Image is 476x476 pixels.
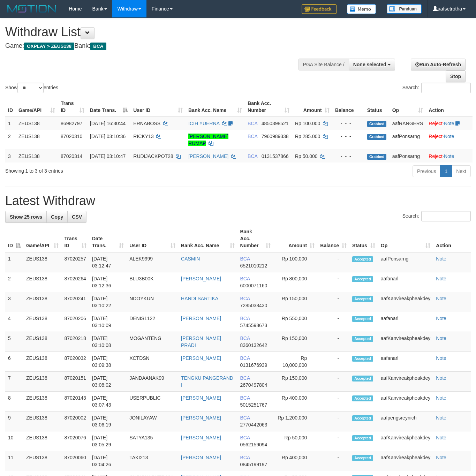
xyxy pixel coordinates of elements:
a: Note [444,153,454,159]
a: Note [436,355,446,361]
td: - [317,431,349,451]
td: 7 [5,372,23,392]
td: SATYA135 [127,431,178,451]
span: Copy [51,214,63,220]
a: [PERSON_NAME] [188,153,228,159]
a: Note [436,435,446,440]
th: Trans ID: activate to sort column ascending [58,97,87,117]
td: Rp 150,000 [273,332,317,352]
td: ZEUS138 [23,312,61,332]
th: Status [364,97,390,117]
td: ZEUS138 [23,372,61,392]
a: Note [444,121,454,126]
td: aafPonsarng [390,150,426,163]
span: Copy 4850398521 to clipboard [262,121,289,126]
span: Grabbed [367,154,387,160]
td: 87020151 [61,372,89,392]
span: Copy 2770442063 to clipboard [240,422,267,428]
span: RUDIJACKPOT28 [133,153,173,159]
img: panduan.png [387,4,422,14]
td: 87020206 [61,312,89,332]
td: Rp 50,000 [273,431,317,451]
td: [DATE] 03:12:47 [89,252,127,272]
button: None selected [349,59,395,70]
span: Copy 5745598673 to clipboard [240,323,267,328]
td: aafanarl [378,352,433,372]
td: 3 [5,150,16,163]
td: 87020264 [61,272,89,292]
a: Note [444,134,454,139]
th: User ID: activate to sort column ascending [127,225,178,252]
td: aafKanvireakpheakdey [378,292,433,312]
td: Rp 150,000 [273,372,317,392]
input: Search: [421,83,471,93]
a: Show 25 rows [5,211,47,223]
h1: Latest Withdraw [5,194,471,208]
td: ZEUS138 [23,252,61,272]
span: Accepted [352,415,373,421]
span: None selected [353,62,386,67]
a: [PERSON_NAME] [181,276,221,281]
td: ZEUS138 [23,332,61,352]
td: aafPonsarng [390,130,426,150]
span: Accepted [352,316,373,322]
a: Copy [46,211,68,223]
td: NDOYKUN [127,292,178,312]
a: Stop [446,70,466,82]
span: BCA [240,375,250,381]
td: 11 [5,451,23,471]
span: BCA [248,153,257,159]
a: Note [436,395,446,401]
td: ZEUS138 [23,272,61,292]
span: RICKY13 [133,134,153,139]
span: 86982797 [61,121,82,126]
td: Rp 550,000 [273,312,317,332]
img: Button%20Memo.svg [347,4,376,14]
span: Accepted [352,435,373,441]
td: 1 [5,252,23,272]
td: ZEUS138 [23,392,61,411]
a: [PERSON_NAME] [181,316,221,321]
td: 87020032 [61,352,89,372]
span: Accepted [352,256,373,262]
span: BCA [248,121,257,126]
span: Copy 6000071160 to clipboard [240,283,267,288]
span: BCA [248,134,257,139]
span: OXPLAY > ZEUS138 [24,43,74,50]
span: [DATE] 16:30:44 [90,121,126,126]
td: aafanarl [378,272,433,292]
td: Rp 400,000 [273,392,317,411]
a: Note [436,455,446,460]
td: Rp 1,200,000 [273,411,317,431]
span: Copy 0562159094 to clipboard [240,442,267,447]
td: - [317,392,349,411]
td: ZEUS138 [16,117,58,130]
td: aafKanvireakpheakdey [378,332,433,352]
th: Action [433,225,471,252]
td: [DATE] 03:10:09 [89,312,127,332]
td: 9 [5,411,23,431]
span: 87020314 [61,153,82,159]
span: BCA [240,435,250,440]
td: 2 [5,272,23,292]
img: Feedback.jpg [302,4,337,14]
div: PGA Site Balance / [299,59,349,70]
td: [DATE] 03:10:22 [89,292,127,312]
td: JONILAYAW [127,411,178,431]
td: - [317,252,349,272]
th: Op: activate to sort column ascending [390,97,426,117]
th: Bank Acc. Number: activate to sort column ascending [245,97,292,117]
span: Accepted [352,336,373,342]
td: ZEUS138 [23,352,61,372]
a: Note [436,375,446,381]
td: 87020257 [61,252,89,272]
td: [DATE] 03:04:26 [89,451,127,471]
td: JANDAANAK99 [127,372,178,392]
a: Note [436,316,446,321]
span: BCA [240,276,250,281]
a: Reject [429,134,443,139]
span: BCA [240,355,250,361]
a: Note [436,335,446,341]
span: Show 25 rows [10,214,42,220]
td: aafpengsreynich [378,411,433,431]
